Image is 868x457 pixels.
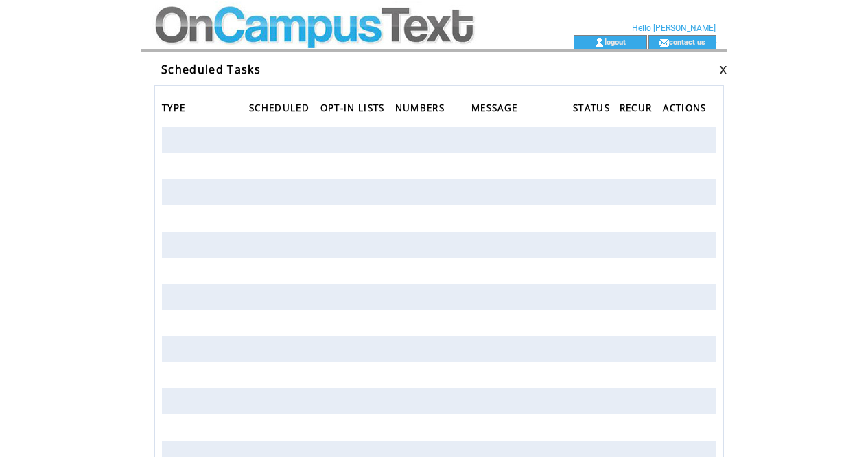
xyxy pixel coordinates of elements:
[320,98,388,121] span: OPT-IN LISTS
[320,103,388,111] a: OPT-IN LISTS
[659,37,669,48] img: contact_us_icon.gif
[605,37,626,46] a: logout
[161,62,261,77] span: Scheduled Tasks
[249,98,313,121] span: SCHEDULED
[663,98,709,121] span: ACTIONS
[632,23,716,33] span: Hello [PERSON_NAME]
[594,37,605,48] img: account_icon.gif
[669,37,705,46] a: contact us
[471,98,521,121] span: MESSAGE
[573,98,613,121] span: STATUS
[573,103,613,111] a: STATUS
[162,103,189,111] a: TYPE
[620,103,656,111] a: RECUR
[249,103,313,111] a: SCHEDULED
[471,103,521,111] a: MESSAGE
[162,98,189,121] span: TYPE
[395,103,448,111] a: NUMBERS
[395,98,448,121] span: NUMBERS
[620,98,656,121] span: RECUR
